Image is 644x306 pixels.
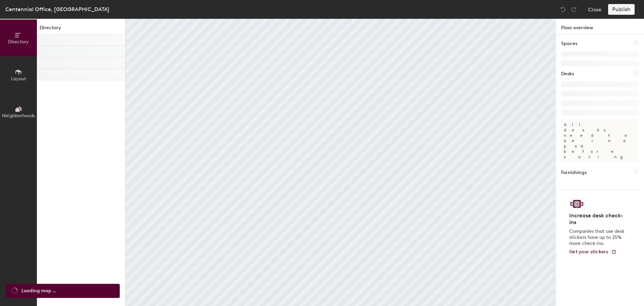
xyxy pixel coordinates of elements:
span: Get your stickers [569,249,608,255]
img: Undo [560,6,567,13]
h1: Directory [37,24,125,35]
span: Layout [11,76,26,82]
h1: Spaces [561,40,577,47]
p: All desks need to be in a pod before saving [561,119,639,162]
span: Neighborhoods [2,113,35,119]
a: Get your stickers [569,249,616,255]
img: Redo [571,6,577,13]
div: Centennial Office, [GEOGRAPHIC_DATA] [5,5,109,13]
h1: Furnishings [561,169,587,176]
h1: Floor overview [556,19,644,35]
canvas: Map [125,19,555,306]
p: Companies that use desk stickers have up to 25% more check-ins. [569,228,627,247]
h1: Desks [561,70,574,78]
img: Sticker logo [569,198,585,210]
button: Close [588,4,601,15]
h4: Increase desk check-ins [569,212,627,226]
span: Directory [8,39,29,45]
span: Loading map ... [21,287,56,295]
